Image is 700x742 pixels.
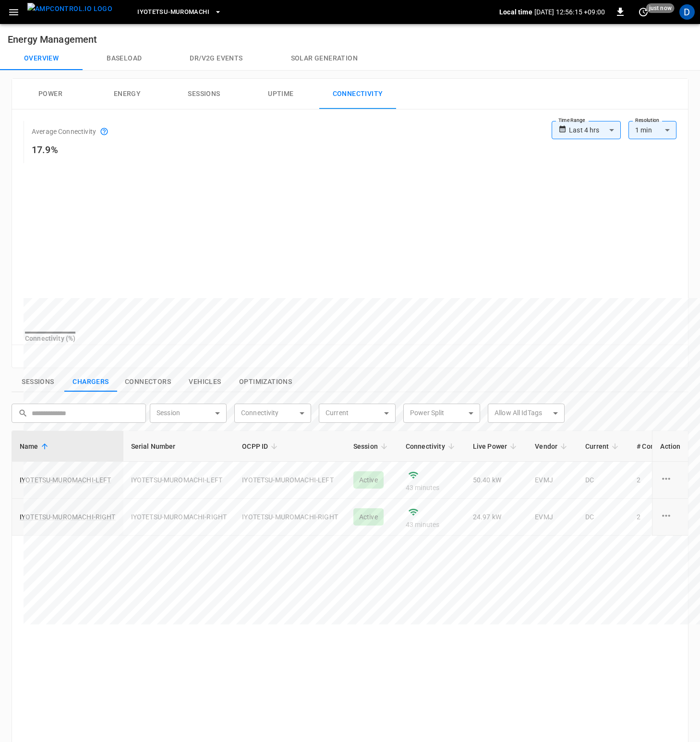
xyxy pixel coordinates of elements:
button: show latest optimizations [231,372,300,392]
a: IYOTETSU-MUROMACHI-RIGHT [20,512,116,522]
button: Power [12,79,89,109]
th: Action [652,431,688,462]
button: Baseload [83,47,166,70]
span: Current [585,441,621,452]
span: # Connectors [637,441,690,452]
p: Local time [499,7,532,17]
p: Average Connectivity [32,127,96,136]
button: show latest sessions [12,372,64,392]
button: Iyotetsu-Muromachi [133,3,226,22]
label: Time Range [558,117,585,124]
span: Session [353,441,390,452]
a: IYOTETSU-MUROMACHI-LEFT [20,475,111,485]
span: Vendor [535,441,570,452]
div: charge point options [660,510,680,524]
span: OCPP ID [242,441,280,452]
label: Resolution [635,117,659,124]
h6: 17.9% [32,142,109,157]
button: Solar generation [267,47,382,70]
div: profile-icon [679,4,695,20]
button: Energy [89,79,166,109]
span: just now [646,3,675,13]
th: Serial Number [123,431,235,462]
button: Dr/V2G events [166,47,266,70]
button: Uptime [242,79,319,109]
button: Connectivity [319,79,396,109]
img: ampcontrol.io logo [27,3,112,15]
div: Last 4 hrs [569,121,621,139]
span: Iyotetsu-Muromachi [137,7,209,18]
p: [DATE] 12:56:15 +09:00 [534,7,605,17]
div: charge point options [660,473,680,487]
button: set refresh interval [636,4,651,20]
button: Sessions [166,79,242,109]
button: show latest vehicles [179,372,231,392]
button: show latest charge points [64,372,117,392]
span: Live Power [473,441,520,452]
span: Name [20,441,51,452]
button: show latest connectors [117,372,179,392]
span: Connectivity [406,441,458,452]
div: 1 min [628,121,676,139]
